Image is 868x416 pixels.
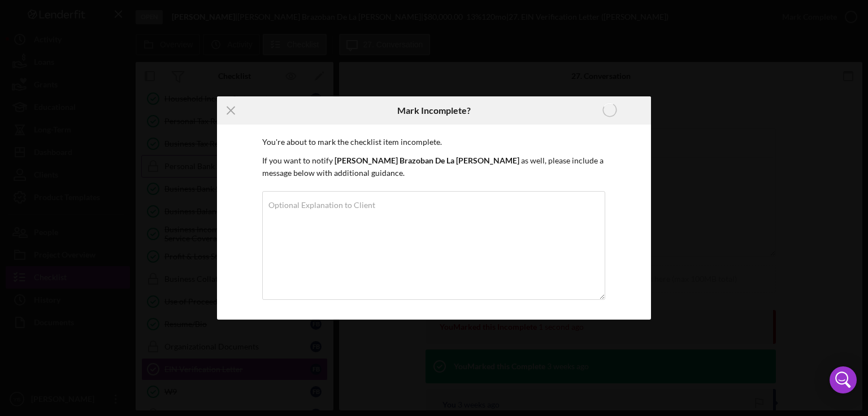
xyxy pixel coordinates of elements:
div: Open Intercom Messenger [830,366,857,393]
p: If you want to notify as well, please include a message below with additional guidance. [262,154,606,180]
h6: Mark Incomplete? [397,105,471,116]
b: [PERSON_NAME] Brazoban De La [PERSON_NAME] [335,156,519,165]
p: You're about to mark the checklist item incomplete. [262,136,606,148]
label: Optional Explanation to Client [268,201,375,210]
button: Marking Incomplete [568,99,651,122]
